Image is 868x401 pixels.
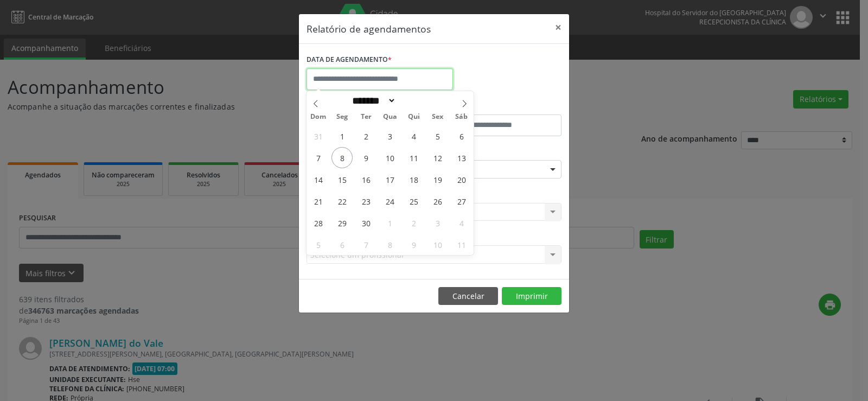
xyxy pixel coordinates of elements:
span: Setembro 14, 2025 [308,169,329,190]
span: Setembro 3, 2025 [379,125,400,147]
button: Close [547,14,569,41]
span: Sex [426,113,450,120]
span: Setembro 27, 2025 [451,190,472,212]
span: Outubro 3, 2025 [427,212,448,233]
span: Setembro 20, 2025 [451,169,472,190]
span: Outubro 6, 2025 [331,234,353,255]
span: Setembro 11, 2025 [403,147,424,168]
span: Setembro 18, 2025 [403,169,424,190]
button: Imprimir [502,287,561,305]
span: Setembro 13, 2025 [451,147,472,168]
span: Setembro 9, 2025 [355,147,376,168]
span: Ter [354,113,378,120]
span: Outubro 8, 2025 [379,234,400,255]
span: Outubro 5, 2025 [308,234,329,255]
span: Setembro 2, 2025 [355,125,376,147]
span: Setembro 23, 2025 [355,190,376,212]
span: Outubro 4, 2025 [451,212,472,233]
span: Setembro 10, 2025 [379,147,400,168]
label: DATA DE AGENDAMENTO [307,52,392,68]
span: Outubro 2, 2025 [403,212,424,233]
span: Setembro 24, 2025 [379,190,400,212]
span: Setembro 22, 2025 [331,190,353,212]
span: Sáb [450,113,474,120]
span: Seg [330,113,354,120]
span: Setembro 16, 2025 [355,169,376,190]
span: Setembro 17, 2025 [379,169,400,190]
span: Setembro 25, 2025 [403,190,424,212]
span: Setembro 8, 2025 [331,147,353,168]
span: Setembro 30, 2025 [355,212,376,233]
span: Setembro 28, 2025 [308,212,329,233]
span: Agosto 31, 2025 [308,125,329,147]
span: Outubro 7, 2025 [355,234,376,255]
span: Qui [402,113,426,120]
select: Month [348,95,396,106]
button: Cancelar [438,287,498,305]
span: Outubro 1, 2025 [379,212,400,233]
span: Setembro 12, 2025 [427,147,448,168]
span: Setembro 19, 2025 [427,169,448,190]
h5: Relatório de agendamentos [307,22,431,36]
span: Setembro 5, 2025 [427,125,448,147]
input: Year [396,95,432,106]
span: Setembro 1, 2025 [331,125,353,147]
span: Setembro 21, 2025 [308,190,329,212]
span: Outubro 10, 2025 [427,234,448,255]
span: Setembro 7, 2025 [308,147,329,168]
span: Dom [307,113,330,120]
span: Outubro 11, 2025 [451,234,472,255]
span: Outubro 9, 2025 [403,234,424,255]
span: Setembro 6, 2025 [451,125,472,147]
label: ATÉ [437,98,561,114]
span: Setembro 15, 2025 [331,169,353,190]
span: Setembro 29, 2025 [331,212,353,233]
span: Setembro 4, 2025 [403,125,424,147]
span: Qua [378,113,402,120]
span: Setembro 26, 2025 [427,190,448,212]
